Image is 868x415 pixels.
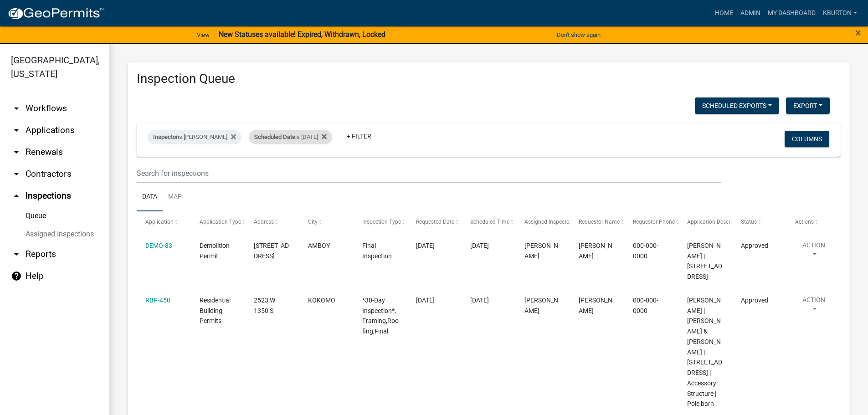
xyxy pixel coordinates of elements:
button: Close [855,27,861,38]
div: [DATE] [470,241,507,251]
span: Kelly Benefiel | Daniel & Kelly Benefiel | 2523 W 1350 S KOKOMO, IN 46901 | Accessory Structure |... [687,297,722,408]
datatable-header-cell: Status [732,211,786,233]
datatable-header-cell: Requestor Name [570,211,624,233]
span: Requested Date [416,219,454,225]
span: KOKOMO [308,297,335,304]
span: 2523 W 1350 S [254,297,275,314]
span: 07/22/2025 [416,297,435,304]
span: Application Type [200,219,241,225]
span: Inspector [153,133,178,140]
button: Export [786,97,830,114]
span: 9793 S S State Road 19 [254,242,289,260]
datatable-header-cell: City [299,211,354,233]
datatable-header-cell: Requested Date [407,211,462,233]
a: Admin [737,5,764,22]
button: Don't show again [553,27,604,42]
a: Data [137,183,163,212]
strong: New Statuses available! Expired, Withdrawn, Locked [219,30,385,39]
span: Approved [741,297,768,304]
i: arrow_drop_down [11,103,22,114]
button: Action [795,241,832,263]
span: Rose Brown [579,242,612,260]
span: Approved [741,242,768,249]
i: arrow_drop_down [11,147,22,158]
span: Requestor Phone [633,219,675,225]
button: Action [795,295,832,318]
i: arrow_drop_up [11,190,22,201]
a: Home [711,5,737,22]
span: 000-000-0000 [633,242,658,260]
div: is [PERSON_NAME] [148,130,241,144]
span: Demolition Permit [200,242,230,260]
datatable-header-cell: Scheduled Time [462,211,516,233]
a: kburton [819,5,861,22]
button: Scheduled Exports [695,97,779,114]
datatable-header-cell: Application [137,211,191,233]
i: arrow_drop_down [11,169,22,179]
i: arrow_drop_down [11,125,22,136]
span: Kelly Benefiel [579,297,612,314]
i: arrow_drop_down [11,249,22,260]
h3: Inspection Queue [137,71,841,87]
a: RBP-450 [145,297,170,304]
span: Scheduled Date [254,133,295,140]
i: help [11,271,22,282]
button: Columns [785,131,829,147]
span: Inspection Type [362,219,401,225]
datatable-header-cell: Inspection Type [353,211,407,233]
datatable-header-cell: Requestor Phone [624,211,678,233]
a: DEMO-83 [145,242,172,249]
span: *30-Day Inspection*,Framing,Roofing,Final [362,297,399,335]
span: City [308,219,318,225]
span: Residential Building Permits [200,297,231,325]
span: Assigned Inspector [524,219,571,225]
span: 000-000-0000 [633,297,658,314]
span: Application Description [687,219,745,225]
span: Application [145,219,174,225]
a: View [193,27,213,42]
datatable-header-cell: Assigned Inspector [516,211,570,233]
a: + Filter [339,128,379,144]
datatable-header-cell: Application Description [678,211,732,233]
span: Actions [795,219,814,225]
datatable-header-cell: Address [245,211,299,233]
div: [DATE] [470,295,507,306]
datatable-header-cell: Application Type [191,211,245,233]
span: Address [254,219,274,225]
div: is [DATE] [249,130,332,144]
span: × [855,26,861,39]
a: Map [163,183,187,212]
span: AMBOY [308,242,330,249]
span: Brown, Rose M | 9793 S S State Road 19 [687,242,722,280]
span: Status [741,219,757,225]
span: Kenny Burton [524,297,558,314]
a: My Dashboard [764,5,819,22]
span: Scheduled Time [470,219,509,225]
span: Final Inspection [362,242,392,260]
span: Requestor Name [579,219,620,225]
datatable-header-cell: Actions [786,211,841,233]
span: Kenny Burton [524,242,558,260]
span: 07/01/2025 [416,242,435,249]
input: Search for inspections [137,164,721,183]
